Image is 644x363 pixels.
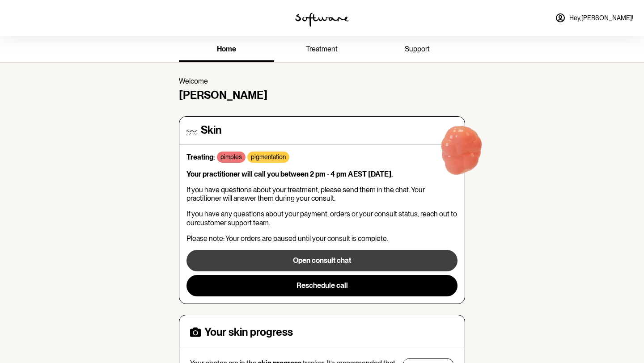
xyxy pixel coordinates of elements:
[295,13,349,27] img: software logo
[179,38,274,62] a: home
[201,124,221,137] h4: Skin
[217,45,236,53] span: home
[370,38,465,62] a: support
[550,7,639,29] a: Hey,[PERSON_NAME]!
[569,14,633,22] span: Hey, [PERSON_NAME] !
[186,275,458,296] button: Reschedule call
[186,250,458,271] button: Open consult chat
[405,45,430,53] span: support
[197,219,269,227] a: customer support team
[186,170,458,178] p: Your practitioner will call you between 2 pm - 4 pm AEST [DATE].
[220,153,242,161] p: pimples
[186,234,458,243] p: Please note: Your orders are paused until your consult is complete.
[179,77,465,85] p: Welcome
[186,210,458,227] p: If you have any questions about your payment, orders or your consult status, reach out to our .
[186,153,215,161] strong: Treating:
[251,153,286,161] p: pigmentation
[179,89,465,102] h4: [PERSON_NAME]
[186,186,458,203] p: If you have questions about your treatment, please send them in the chat. Your practitioner will ...
[297,281,348,290] span: Reschedule call
[306,45,338,53] span: treatment
[433,123,490,181] img: red-blob.ee797e6f29be6228169e.gif
[204,326,293,339] h4: Your skin progress
[274,38,369,62] a: treatment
